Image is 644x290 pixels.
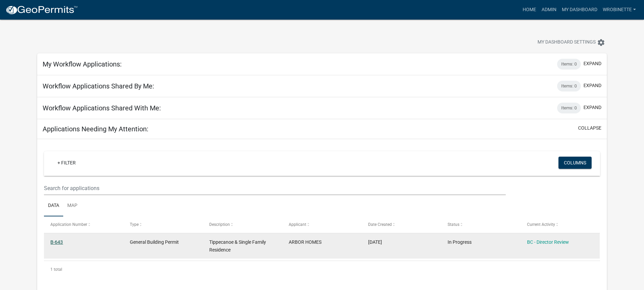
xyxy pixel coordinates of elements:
[44,181,505,195] input: Search for applications
[282,216,362,233] datatable-header-cell: Applicant
[441,216,520,233] datatable-header-cell: Status
[43,82,154,90] h5: Workflow Applications Shared By Me:
[289,222,306,227] span: Applicant
[527,239,569,245] a: BC - Director Review
[209,222,230,227] span: Description
[43,125,148,133] h5: Applications Needing My Attention:
[43,104,161,112] h5: Workflow Applications Shared With Me:
[203,216,282,233] datatable-header-cell: Description
[368,239,382,245] span: 08/11/2025
[209,239,266,253] span: Tippecanoe & Single Family Residence
[520,216,600,233] datatable-header-cell: Current Activity
[289,239,321,245] span: ARBOR HOMES
[597,38,605,47] i: settings
[44,261,600,278] div: 1 total
[448,222,459,227] span: Status
[362,216,441,233] datatable-header-cell: Date Created
[583,82,601,89] button: expand
[44,195,63,217] a: Data
[539,3,559,16] a: Admin
[583,104,601,111] button: expand
[130,239,179,245] span: General Building Permit
[52,157,81,169] a: + Filter
[448,239,472,245] span: In Progress
[527,222,555,227] span: Current Activity
[520,3,539,16] a: Home
[63,195,81,217] a: Map
[600,3,639,16] a: wrobinette
[130,222,139,227] span: Type
[558,157,592,169] button: Columns
[557,81,581,91] div: Items: 0
[43,60,122,68] h5: My Workflow Applications:
[44,216,123,233] datatable-header-cell: Application Number
[559,3,600,16] a: My Dashboard
[50,239,63,245] a: B-643
[37,139,607,284] div: collapse
[557,59,581,70] div: Items: 0
[557,103,581,113] div: Items: 0
[578,125,601,132] button: collapse
[368,222,392,227] span: Date Created
[123,216,203,233] datatable-header-cell: Type
[50,222,87,227] span: Application Number
[583,60,601,67] button: expand
[538,38,596,47] span: My Dashboard Settings
[532,36,611,49] button: My Dashboard Settingssettings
